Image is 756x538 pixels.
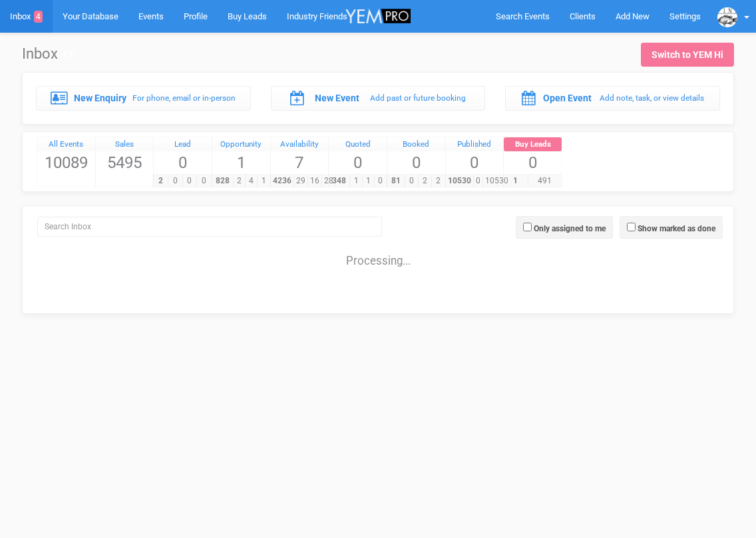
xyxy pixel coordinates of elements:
[233,175,246,187] span: 2
[387,175,405,187] span: 81
[446,137,504,152] a: Published
[328,175,350,187] span: 348
[504,137,562,152] a: Buy Leads
[418,175,432,187] span: 2
[362,175,375,187] span: 1
[387,151,445,174] span: 0
[482,175,511,187] span: 10530
[293,175,308,187] span: 29
[212,137,270,152] a: Opportunity
[445,175,474,187] span: 10530
[36,86,251,110] a: New Enquiry For phone, email or in-person
[349,175,362,187] span: 1
[245,175,258,187] span: 4
[321,175,336,187] span: 28
[652,48,723,61] div: Switch to YEM Hi
[534,223,606,235] label: Only assigned to me
[600,93,704,103] small: Add note, task, or view details
[153,175,168,187] span: 2
[329,137,387,152] a: Quoted
[641,43,734,67] a: Switch to YEM Hi
[26,240,730,267] div: Processing...
[528,175,562,187] span: 491
[496,11,550,21] span: Search Events
[431,175,445,187] span: 2
[34,11,43,23] span: 4
[257,175,270,187] span: 1
[37,151,95,174] span: 10089
[212,151,270,174] span: 1
[616,11,650,21] span: Add New
[96,151,154,174] span: 5495
[37,217,382,237] input: Search Inbox
[270,175,294,187] span: 4236
[638,223,715,235] label: Show marked as done
[570,11,596,21] span: Clients
[717,7,737,27] img: data
[271,86,486,110] a: New Event Add past or future booking
[307,175,322,187] span: 16
[374,175,387,187] span: 0
[196,175,212,187] span: 0
[22,46,73,62] h1: Inbox
[74,91,126,105] label: New Enquiry
[543,91,592,105] label: Open Event
[387,137,445,152] a: Booked
[154,137,212,152] a: Lead
[504,151,562,174] span: 0
[182,175,198,187] span: 0
[132,93,236,103] small: For phone, email or in-person
[168,175,183,187] span: 0
[271,151,329,174] span: 7
[271,137,329,152] a: Availability
[503,175,528,187] span: 1
[315,91,359,105] label: New Event
[96,137,154,152] a: Sales
[505,86,720,110] a: Open Event Add note, task, or view details
[473,175,483,187] span: 0
[446,151,504,174] span: 0
[405,175,419,187] span: 0
[154,151,212,174] span: 0
[212,175,234,187] span: 828
[329,151,387,174] span: 0
[370,93,466,103] small: Add past or future booking
[37,137,95,152] a: All Events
